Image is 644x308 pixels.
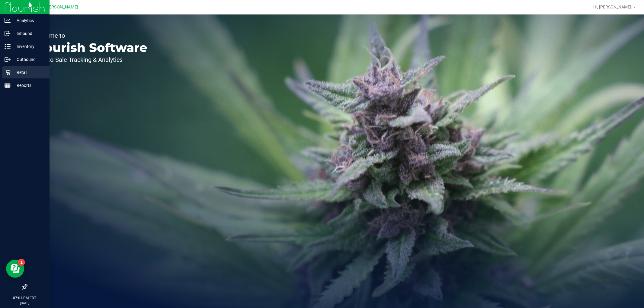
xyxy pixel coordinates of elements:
[5,17,11,24] inline-svg: Analytics
[593,5,633,9] span: Hi, [PERSON_NAME]!
[5,56,11,62] inline-svg: Outbound
[33,42,147,54] p: Flourish Software
[3,301,47,305] p: [DATE]
[11,82,47,89] p: Reports
[11,17,47,24] p: Analytics
[6,260,24,278] iframe: Resource center
[3,295,47,301] p: 07:01 PM EDT
[45,5,78,10] span: [PERSON_NAME]
[5,43,11,49] inline-svg: Inventory
[11,43,47,50] p: Inventory
[33,57,147,63] p: Seed-to-Sale Tracking & Analytics
[33,33,147,39] p: Welcome to
[11,69,47,76] p: Retail
[5,82,11,88] inline-svg: Reports
[18,259,25,266] iframe: Resource center unread badge
[5,69,11,75] inline-svg: Retail
[11,30,47,37] p: Inbound
[11,56,47,63] p: Outbound
[5,30,11,37] inline-svg: Inbound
